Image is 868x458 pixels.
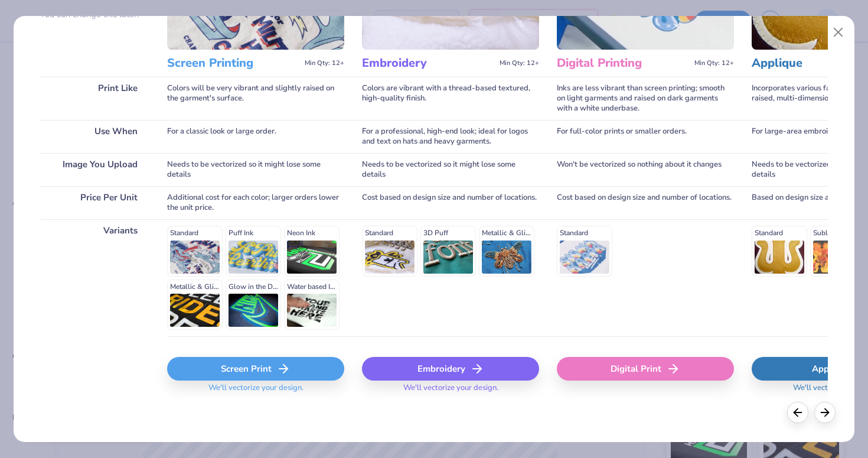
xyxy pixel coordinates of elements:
[40,120,149,153] div: Use When
[362,186,539,219] div: Cost based on design size and number of locations.
[40,77,149,120] div: Print Like
[40,153,149,186] div: Image You Upload
[167,153,344,186] div: Needs to be vectorized so it might lose some details
[557,153,734,186] div: Won't be vectorized so nothing about it changes
[362,153,539,186] div: Needs to be vectorized so it might lose some details
[827,21,850,44] button: Close
[167,77,344,120] div: Colors will be very vibrant and slightly raised on the garment's surface.
[557,77,734,120] div: Inks are less vibrant than screen printing; smooth on light garments and raised on dark garments ...
[557,357,734,381] div: Digital Print
[362,120,539,153] div: For a professional, high-end look; ideal for logos and text on hats and heavy garments.
[40,219,149,336] div: Variants
[167,120,344,153] div: For a classic look or large order.
[557,186,734,219] div: Cost based on design size and number of locations.
[557,56,690,71] h3: Digital Printing
[167,56,300,71] h3: Screen Printing
[204,383,308,400] span: We'll vectorize your design.
[500,59,539,67] span: Min Qty: 12+
[40,186,149,219] div: Price Per Unit
[557,120,734,153] div: For full-color prints or smaller orders.
[40,9,149,20] p: You can change this later.
[362,56,495,71] h3: Embroidery
[399,383,503,400] span: We'll vectorize your design.
[362,357,539,381] div: Embroidery
[362,77,539,120] div: Colors are vibrant with a thread-based textured, high-quality finish.
[167,186,344,219] div: Additional cost for each color; larger orders lower the unit price.
[167,357,344,381] div: Screen Print
[305,59,344,67] span: Min Qty: 12+
[694,59,734,67] span: Min Qty: 12+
